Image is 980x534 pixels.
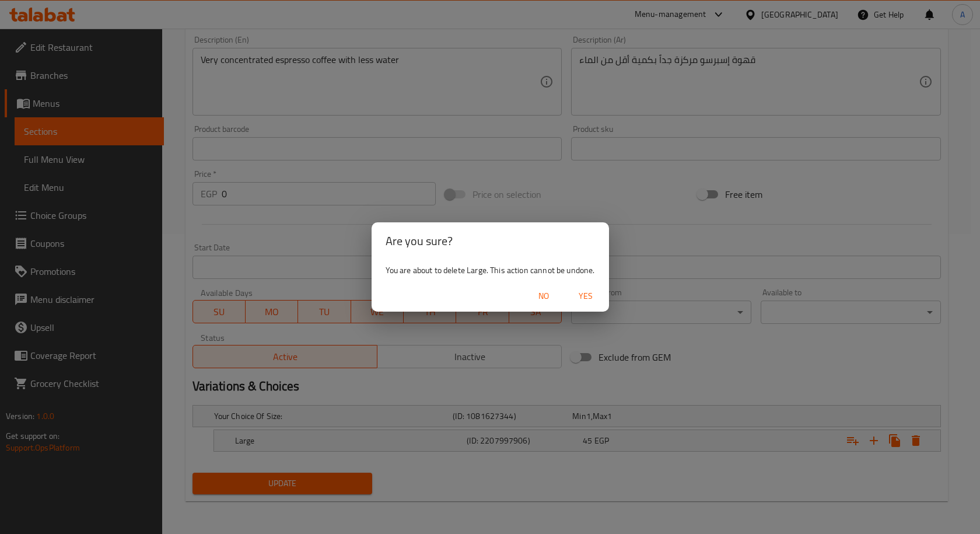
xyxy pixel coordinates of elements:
div: You are about to delete Large. This action cannot be undone. [372,260,609,281]
button: Yes [567,285,604,307]
span: No [530,289,558,303]
span: Yes [572,289,600,303]
h2: Are you sure? [386,232,595,250]
button: No [525,285,562,307]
